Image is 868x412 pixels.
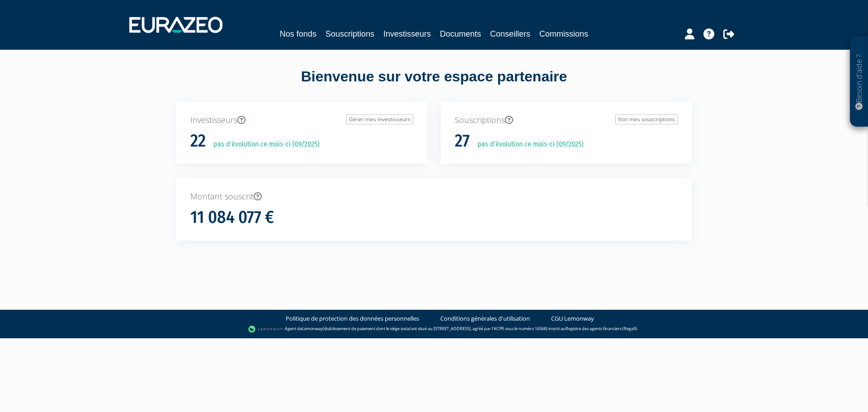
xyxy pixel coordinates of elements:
[566,326,637,331] a: Registre des agents financiers (Regafi)
[190,208,274,227] h1: 11 084 077 €
[286,314,419,323] a: Politique de protection des données personnelles
[615,114,678,124] a: Voir mes souscriptions
[302,326,323,331] a: Lemonway
[325,28,374,40] a: Souscriptions
[854,41,864,123] p: Besoin d'aide ?
[190,191,678,203] p: Montant souscrit
[440,314,530,323] a: Conditions générales d'utilisation
[383,28,431,40] a: Investisseurs
[539,28,588,40] a: Commissions
[190,114,413,126] p: Investisseurs
[551,314,594,323] a: CGU Lemonway
[455,114,678,126] p: Souscriptions
[248,325,283,334] img: logo-lemonway.png
[471,139,584,150] p: pas d'évolution ce mois-ci (09/2025)
[9,325,859,334] div: - Agent de (établissement de paiement dont le siège social est situé au [STREET_ADDRESS], agréé p...
[280,28,316,40] a: Nos fonds
[346,114,413,124] a: Gérer mes investisseurs
[455,132,470,151] h1: 27
[207,139,320,150] p: pas d'évolution ce mois-ci (09/2025)
[490,28,530,40] a: Conseillers
[440,28,481,40] a: Documents
[190,132,206,151] h1: 22
[129,17,222,33] img: 1732889491-logotype_eurazeo_blanc_rvb.png
[170,66,698,102] div: Bienvenue sur votre espace partenaire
